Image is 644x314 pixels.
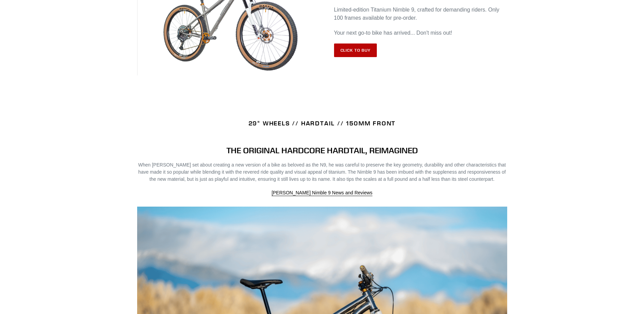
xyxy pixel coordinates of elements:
p: When [PERSON_NAME] set about creating a new version of a bike as beloved as the N9, he was carefu... [137,161,507,183]
a: [PERSON_NAME] Nimble 9 News and Reviews [272,190,372,196]
p: Your next go-to bike has arrived... Don't miss out! [334,29,507,37]
h4: 29" WHEELS // HARDTAIL // 150MM FRONT [137,120,507,127]
a: Click to Buy: TI NIMBLE 9 [334,43,377,57]
p: Limited-edition Titanium Nimble 9, crafted for demanding riders. Only 100 frames available for pr... [334,6,507,22]
h4: THE ORIGINAL HARDCORE HARDTAIL, REIMAGINED [137,145,507,155]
